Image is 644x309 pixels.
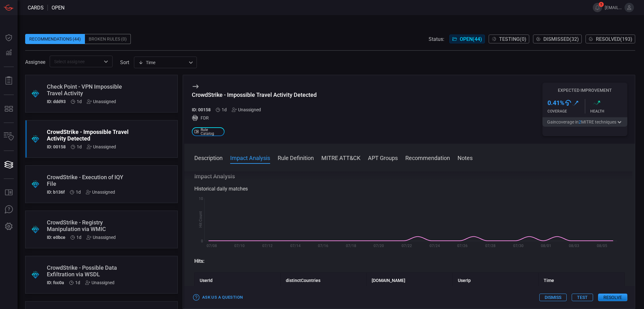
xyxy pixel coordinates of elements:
div: Coverage [547,109,585,113]
span: [EMAIL_ADDRESS][DOMAIN_NAME] [605,5,622,10]
button: APT Groups [368,154,398,161]
h3: 0.41 % [547,99,564,107]
text: 08/03 [569,244,579,248]
button: Description [194,154,223,161]
text: 07/18 [346,244,356,248]
span: open [52,5,64,11]
button: Dashboard [1,30,16,45]
text: 07/16 [318,244,328,248]
div: Time [138,59,187,66]
h5: ID: 00158 [47,144,66,149]
span: Aug 10, 2025 12:24 AM [76,190,81,195]
button: Testing(0) [489,35,529,43]
text: 07/12 [262,244,273,248]
button: Gaincoverage in2MITRE techniques [542,117,627,127]
text: 0 [201,239,203,243]
span: Assignee [25,59,45,65]
span: Status: [429,36,444,42]
span: 2 [579,119,581,124]
button: Resolved(193) [586,35,635,43]
text: 07/14 [290,244,301,248]
button: Detections [1,45,16,60]
div: FDR [192,115,317,121]
button: Ask Us A Question [1,202,16,217]
button: Open [102,57,110,66]
button: Preferences [1,219,16,234]
span: Resolved ( 193 ) [596,36,632,42]
strong: distinctCountries [286,278,320,283]
div: Unassigned [86,190,115,195]
button: Rule Definition [278,154,314,161]
div: Recommendations (44) [25,34,85,44]
span: Aug 10, 2025 12:24 AM [77,99,82,104]
div: Broken Rules (0) [85,34,131,44]
button: Open(44) [449,35,485,43]
strong: UserIp [458,278,471,283]
button: Dismissed(32) [533,35,582,43]
span: Open ( 44 ) [460,36,482,42]
h5: Expected Improvement [542,88,627,93]
button: Resolve [598,294,627,301]
div: CrowdStrike - Impossible Travel Activity Detected [47,129,132,142]
span: Testing ( 0 ) [499,36,526,42]
span: 5 [599,2,604,7]
div: CrowdStrike - Execution of IQY File [47,174,132,187]
text: 07/08 [207,244,217,248]
text: 07/28 [485,244,496,248]
div: Unassigned [86,235,116,240]
span: Aug 10, 2025 12:24 AM [222,107,227,112]
text: 10 [199,196,203,201]
input: Select assignee [52,58,100,65]
span: Dismissed ( 32 ) [543,36,579,42]
text: Hit Count [198,212,203,228]
button: Dismiss [539,294,567,301]
h5: ID: b136f [47,190,65,195]
span: Cards [28,5,44,11]
text: 07/20 [374,244,384,248]
text: 07/24 [430,244,440,248]
h5: ID: 00158 [192,107,211,112]
h5: ID: fcc0a [47,280,64,285]
div: Check Point - VPN Impossible Travel Activity [47,83,132,97]
button: Recommendation [405,154,450,161]
div: Unassigned [232,107,261,112]
button: Inventory [1,129,16,144]
strong: UserId [200,278,213,283]
div: CrowdStrike - Possible Data Exfiltration via WSDL [47,264,132,278]
text: 07/26 [457,244,468,248]
button: MITRE - Detection Posture [1,101,16,116]
button: Rule Catalog [1,185,16,200]
button: Ask Us a Question [192,293,244,302]
button: Test [572,294,593,301]
div: Unassigned [85,280,114,285]
button: 5 [593,3,602,12]
span: Rule Catalog [201,128,222,135]
label: sort [120,59,129,65]
div: CrowdStrike - Registry Manipulation via WMIC [47,219,132,232]
button: Reports [1,73,16,88]
h5: ID: e0bce [47,235,65,240]
text: 07/22 [402,244,412,248]
text: 08/01 [541,244,551,248]
span: Aug 10, 2025 12:24 AM [75,280,80,285]
strong: [DOMAIN_NAME] [372,278,405,283]
span: Aug 10, 2025 12:24 AM [77,144,82,149]
button: Cards [1,157,16,172]
div: CrowdStrike - Impossible Travel Activity Detected [192,91,317,98]
button: Impact Analysis [230,154,270,161]
h5: ID: ddd93 [47,99,66,104]
strong: Time [544,278,554,283]
text: 07/30 [513,244,524,248]
div: Health [590,109,628,113]
div: Unassigned [87,144,116,149]
button: Notes [458,154,473,161]
button: MITRE ATT&CK [321,154,360,161]
strong: Hits: [194,258,204,264]
text: 08/05 [597,244,607,248]
text: 07/10 [234,244,245,248]
div: Historical daily matches [194,185,625,193]
span: Aug 10, 2025 12:24 AM [76,235,81,240]
div: Unassigned [87,99,116,104]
